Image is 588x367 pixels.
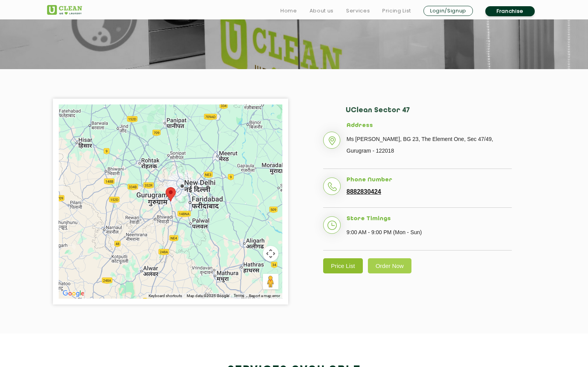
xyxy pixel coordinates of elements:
span: Map data ©2025 Google [187,294,229,298]
a: Franchise [485,6,535,16]
button: Drag Pegman onto the map to open Street View [263,274,278,289]
img: Google [61,289,86,299]
a: Services [346,6,370,16]
h5: Phone Number [346,177,512,184]
h5: Store Timings [346,216,512,223]
button: Map camera controls [263,246,278,261]
a: Pricing List [382,6,411,16]
h2: UClean Sector 47 [346,106,512,122]
a: Report a map error [249,293,280,299]
a: About us [310,6,334,16]
p: 9:00 AM - 9:00 PM (Mon - Sun) [346,226,512,238]
img: UClean Laundry and Dry Cleaning [47,5,82,15]
h5: Address [346,122,512,129]
a: Login/Signup [423,6,473,16]
a: Order Now [368,258,412,273]
a: Open this area in Google Maps (opens a new window) [61,289,86,299]
a: 8882830424 [346,188,381,195]
button: Keyboard shortcuts [149,293,182,299]
a: Home [280,6,297,16]
p: Ms [PERSON_NAME], BG 23, The Element One, Sec 47/49, Gurugram - 122018 [346,133,512,157]
a: Price List [323,258,363,273]
a: Terms [234,293,244,299]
